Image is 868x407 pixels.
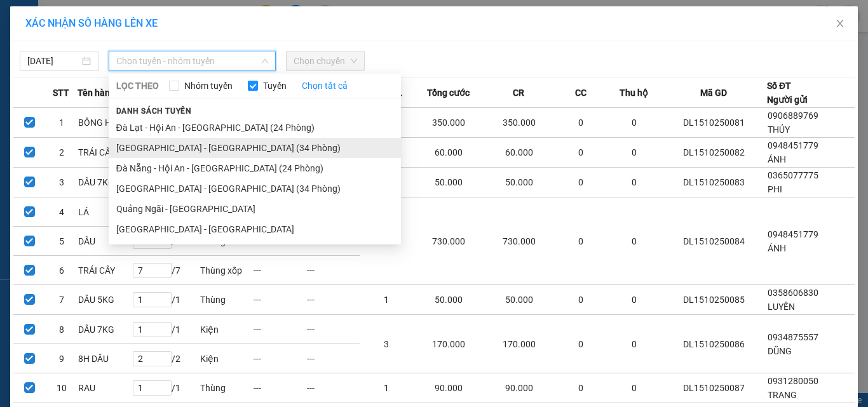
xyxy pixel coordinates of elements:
td: --- [253,285,306,315]
td: 350.000 [413,108,484,138]
span: Chọn tuyến - nhóm tuyến [116,51,268,70]
td: 60.000 [413,138,484,168]
span: CR [513,86,524,100]
span: ÁNH [768,243,786,253]
b: [PERSON_NAME] [98,70,166,80]
td: 0 [554,138,607,168]
td: --- [253,344,306,373]
td: 0 [554,108,607,138]
td: 1 [45,108,77,138]
td: 0 [554,197,607,285]
td: --- [306,285,360,315]
div: Số ĐT Người gửi [767,79,808,107]
td: 170.000 [413,315,484,373]
td: 90.000 [413,373,484,403]
td: 1 [360,373,413,403]
td: 90.000 [484,373,554,403]
td: 730.000 [413,197,484,285]
td: DÂU 7KG [78,168,132,197]
td: Thùng [200,285,253,315]
td: 0 [607,315,661,373]
li: Đà Nẵng - Hội An - [GEOGRAPHIC_DATA] (24 Phòng) [109,158,401,178]
td: 50.000 [413,168,484,197]
td: DÂU [78,227,132,256]
li: VP [GEOGRAPHIC_DATA] [6,54,88,96]
span: 0948451779 [768,229,818,239]
td: 50.000 [484,168,554,197]
td: 50.000 [413,285,484,315]
span: Nhóm tuyến [179,79,238,93]
td: 0 [607,138,661,168]
td: 0 [607,168,661,197]
td: / 1 [132,315,200,344]
td: 1 [360,285,413,315]
td: DÂU 7KG [78,315,132,344]
td: --- [253,256,306,285]
span: 0358606830 [768,288,818,298]
td: 8 [45,315,77,344]
td: 0 [607,285,661,315]
td: 60.000 [484,138,554,168]
li: [GEOGRAPHIC_DATA] - [GEOGRAPHIC_DATA] (34 Phòng) [109,178,401,199]
td: / 1 [132,285,200,315]
td: RAU [78,373,132,403]
td: 170.000 [484,315,554,373]
li: Thanh Thuỷ [6,6,184,30]
span: DŨNG [768,346,792,356]
td: DÂU 5KG [78,285,132,315]
td: 5 [45,227,77,256]
td: LÁ [78,197,132,227]
td: / 2 [132,344,200,373]
span: 0906889769 [768,110,818,121]
span: 0365077775 [768,170,818,180]
input: 15/10/2025 [27,54,79,68]
li: Đà Lạt - Hội An - [GEOGRAPHIC_DATA] (24 Phòng) [109,117,401,138]
a: Chọn tất cả [302,79,348,93]
td: Thùng [200,373,253,403]
td: --- [306,344,360,373]
td: / 1 [132,373,200,403]
td: 0 [607,197,661,285]
td: 10 [45,373,77,403]
li: VP [PERSON_NAME] [88,54,169,68]
td: 350.000 [484,108,554,138]
td: TRÁI CÂY [78,256,132,285]
td: Thùng xốp [200,256,253,285]
td: BÔNG HỒNG [78,108,132,138]
td: 3 [360,315,413,373]
td: TRÁI CÂY [78,138,132,168]
span: LỌC THEO [116,79,159,93]
button: Close [822,6,858,42]
td: 0 [554,373,607,403]
span: ÁNH [768,154,786,164]
td: --- [306,315,360,344]
span: environment [88,70,97,79]
span: TRANG [768,390,797,400]
li: [GEOGRAPHIC_DATA] - [GEOGRAPHIC_DATA] (34 Phòng) [109,138,401,158]
span: Thu hộ [620,86,648,100]
td: 8H DÂU [78,344,132,373]
td: DL1510250085 [661,285,767,315]
span: Tên hàng [78,86,115,100]
td: / 7 [132,256,200,285]
td: 9 [45,344,77,373]
span: Tổng cước [427,86,470,100]
span: Tuyến [258,79,292,93]
td: 730.000 [484,197,554,285]
td: 0 [607,373,661,403]
span: Mã GD [700,86,727,100]
span: THỦY [768,124,790,135]
td: Kiện [200,344,253,373]
td: 6 [45,256,77,285]
td: 0 [554,315,607,373]
td: --- [253,373,306,403]
td: DL1510250086 [661,315,767,373]
td: 0 [554,285,607,315]
td: 4 [45,197,77,227]
td: DL1510250082 [661,138,767,168]
td: --- [306,373,360,403]
span: 0934875557 [768,332,818,342]
td: Kiện [200,315,253,344]
span: 0948451779 [768,140,818,150]
span: XÁC NHẬN SỐ HÀNG LÊN XE [25,17,158,29]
